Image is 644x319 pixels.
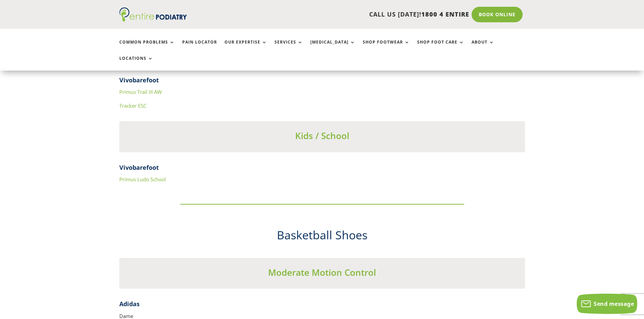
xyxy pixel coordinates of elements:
[119,227,525,247] h2: ​Basketball Shoes
[363,40,410,54] a: Shop Footwear
[417,40,464,54] a: Shop Foot Care
[594,300,634,308] span: Send message
[119,76,525,88] h4: Vivobarefoot
[472,7,523,22] a: Book Online
[275,40,303,54] a: Services
[119,7,187,22] img: logo (1)
[577,294,637,314] button: Send message
[119,163,525,175] h4: Vivobarefoot
[182,40,217,54] a: Pain Locator
[119,130,525,145] h3: Kids / School
[119,176,166,183] a: Primus Ludo School
[119,266,525,282] h3: Moderate Motion Control
[224,40,267,54] a: Our Expertise
[119,40,175,54] a: Common Problems
[310,40,355,54] a: [MEDICAL_DATA]
[421,10,469,18] span: 1800 4 ENTIRE
[119,16,187,23] a: Entire Podiatry
[119,88,162,95] a: Primus Trail III AW
[119,56,153,71] a: Locations
[119,102,146,109] a: Tracker ESC
[472,40,494,54] a: About
[213,10,469,19] p: CALL US [DATE]!
[119,300,525,312] h4: Adidas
